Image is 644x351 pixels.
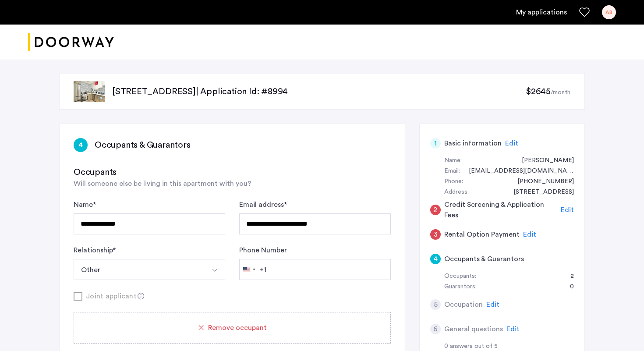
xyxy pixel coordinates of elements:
div: 3 [430,229,441,240]
div: 5 [430,299,441,310]
span: Edit [505,140,518,147]
div: 894 Bushwick Avenue, #5C [505,187,574,198]
div: 4 [430,254,441,264]
div: Guarantors: [444,282,477,292]
p: [STREET_ADDRESS] | Application Id: #8994 [112,85,526,98]
span: Edit [561,206,574,213]
label: Name * [74,199,96,210]
div: Name: [444,156,462,166]
sub: /month [551,89,570,96]
div: Phone: [444,177,463,187]
img: apartment [74,81,105,102]
img: logo [28,26,114,59]
div: 0 [561,282,574,292]
span: $2645 [526,87,551,96]
div: Occupants: [444,271,476,282]
img: arrow [211,267,218,274]
h5: Occupation [444,299,483,310]
span: Remove occupant [208,323,267,333]
label: Relationship * [74,245,116,255]
div: anissab.swift@gmail.com [460,166,574,177]
span: Edit [486,301,499,308]
div: +12066706170 [509,177,574,187]
a: Favorites [579,7,590,18]
div: Email: [444,166,460,177]
div: 1 [430,138,441,149]
h5: Credit Screening & Application Fees [444,199,558,220]
h5: General questions [444,324,503,334]
label: Email address * [239,199,287,210]
h3: Occupants & Guarantors [95,139,191,151]
span: Will someone else be living in this apartment with you? [74,180,251,187]
div: 6 [430,324,441,334]
a: Cazamio logo [28,26,114,59]
div: Address: [444,187,469,198]
div: AB [602,5,616,19]
button: Select option [204,259,225,280]
h5: Occupants & Guarantors [444,254,524,264]
div: +1 [260,264,266,275]
div: 4 [74,138,88,152]
a: My application [516,7,567,18]
span: Edit [506,326,520,333]
button: Selected country [240,259,266,280]
h5: Rental Option Payment [444,229,520,240]
div: 2 [562,271,574,282]
button: Select option [74,259,205,280]
label: Phone Number [239,245,287,255]
div: Anissa Bryant-Swift [513,156,574,166]
h5: Basic information [444,138,502,149]
div: 2 [430,205,441,215]
h3: Occupants [74,166,391,178]
span: Edit [523,231,536,238]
